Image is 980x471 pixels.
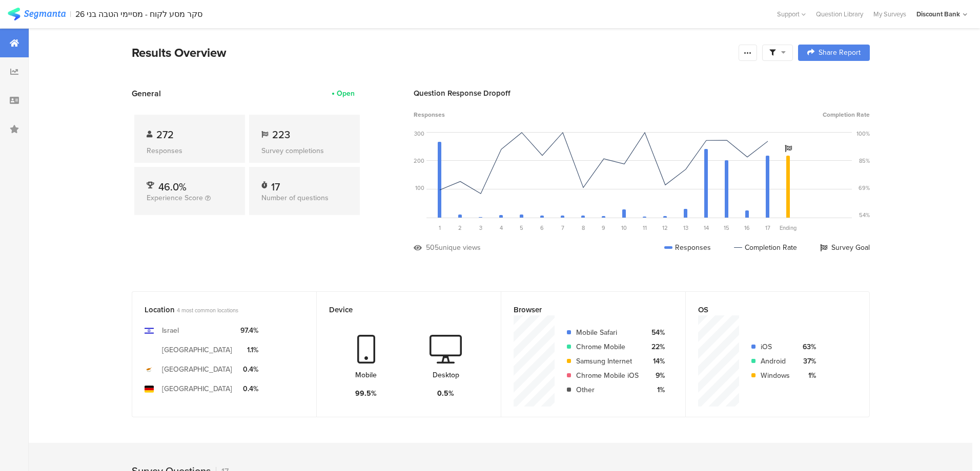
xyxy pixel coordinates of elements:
[647,341,665,352] div: 22%
[777,6,806,22] div: Support
[916,9,960,19] div: Discount Bank
[744,224,750,232] span: 16
[576,341,639,352] div: Chrome Mobile
[647,384,665,395] div: 1%
[147,145,233,156] div: Responses
[859,184,870,192] div: 69%
[811,9,868,19] a: Question Library
[414,88,870,99] div: Question Response Dropoff
[761,356,790,367] div: Android
[156,127,174,142] span: 272
[520,224,523,232] span: 5
[820,242,870,253] div: Survey Goal
[158,179,187,195] span: 46.0%
[798,341,816,352] div: 63%
[561,224,564,232] span: 7
[177,306,238,314] span: 4 most common locations
[240,383,258,394] div: 0.4%
[414,110,445,119] span: Responses
[240,364,258,375] div: 0.4%
[162,345,232,355] div: [GEOGRAPHIC_DATA]
[458,224,462,232] span: 2
[761,341,790,352] div: iOS
[75,9,202,19] div: סקר מסע לקוח - מסיימי הטבה בני 26
[439,224,441,232] span: 1
[162,364,232,375] div: [GEOGRAPHIC_DATA]
[70,8,71,20] div: |
[240,325,258,336] div: 97.4%
[162,383,232,394] div: [GEOGRAPHIC_DATA]
[798,370,816,381] div: 1%
[582,224,585,232] span: 8
[785,145,792,152] i: Survey Goal
[261,145,348,156] div: Survey completions
[643,224,647,232] span: 11
[734,242,797,253] div: Completion Rate
[576,370,639,381] div: Chrome Mobile iOS
[147,192,203,203] span: Experience Score
[271,179,280,189] div: 17
[540,224,544,232] span: 6
[647,327,665,338] div: 54%
[823,110,870,119] span: Completion Rate
[576,384,639,395] div: Other
[437,388,454,399] div: 0.5%
[647,356,665,367] div: 14%
[433,370,459,380] div: Desktop
[500,224,503,232] span: 4
[765,224,770,232] span: 17
[337,88,355,99] div: Open
[355,388,377,399] div: 99.5%
[662,224,668,232] span: 12
[329,304,472,315] div: Device
[868,9,911,19] a: My Surveys
[8,8,66,20] img: segmanta logo
[664,242,711,253] div: Responses
[602,224,605,232] span: 9
[621,224,627,232] span: 10
[355,370,377,380] div: Mobile
[414,130,424,138] div: 300
[439,242,481,253] div: unique views
[414,157,424,165] div: 200
[683,224,688,232] span: 13
[778,224,799,232] div: Ending
[798,356,816,367] div: 37%
[704,224,709,232] span: 14
[514,304,656,315] div: Browser
[819,49,861,56] span: Share Report
[647,370,665,381] div: 9%
[426,242,439,253] div: 505
[859,157,870,165] div: 85%
[761,370,790,381] div: Windows
[724,224,729,232] span: 15
[132,44,733,62] div: Results Overview
[261,192,329,203] span: Number of questions
[479,224,482,232] span: 3
[272,127,290,142] span: 223
[576,327,639,338] div: Mobile Safari
[859,211,870,219] div: 54%
[145,304,287,315] div: Location
[415,184,424,192] div: 100
[240,345,258,355] div: 1.1%
[856,130,870,138] div: 100%
[576,356,639,367] div: Samsung Internet
[698,304,840,315] div: OS
[162,325,179,336] div: Israel
[132,88,161,99] span: General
